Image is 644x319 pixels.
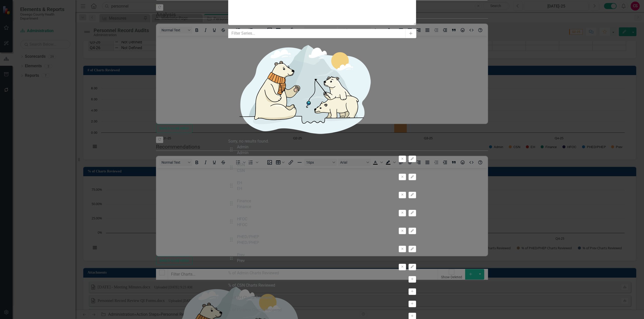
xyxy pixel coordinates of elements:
div: Prev [237,258,245,264]
div: Finance [237,204,251,210]
div: Admin [237,144,249,150]
div: EH [237,186,242,192]
div: PHED/PHEP [237,240,259,246]
div: Admin [237,150,249,156]
div: PHED/PHEP [237,234,259,240]
img: No results found [228,38,379,139]
div: HFOC [237,222,247,228]
div: Finance [237,198,251,204]
div: Sorry, no results found. [228,139,416,144]
div: % of Finance Charts Reviewed [228,307,281,313]
div: HFOC [237,216,247,222]
input: Filter Series... [228,29,406,38]
div: CSN [237,168,245,174]
div: EH [237,180,242,186]
div: % of CSN Charts Reviewed [228,283,275,288]
div: Prev [237,252,245,258]
div: % of EH Charts Reviewed [228,295,272,301]
div: CSN [237,162,245,168]
div: % of Admin Charts Reviewed [228,270,279,276]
